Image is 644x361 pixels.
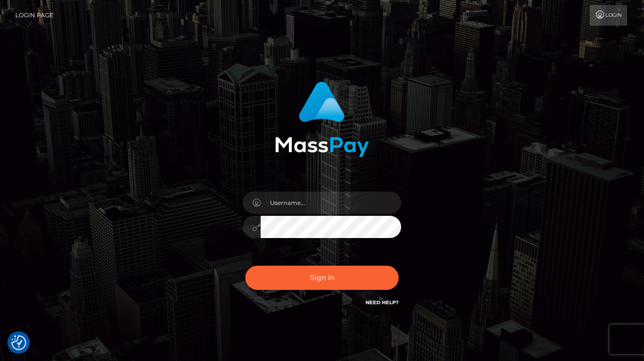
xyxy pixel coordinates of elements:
[261,192,401,214] input: Username...
[11,335,26,350] button: Consent Preferences
[245,266,399,290] button: Sign in
[15,5,53,26] a: Login Page
[590,5,627,26] a: Login
[366,299,399,306] a: Need Help?
[11,335,26,350] img: Revisit consent button
[275,81,369,157] img: MassPay Login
